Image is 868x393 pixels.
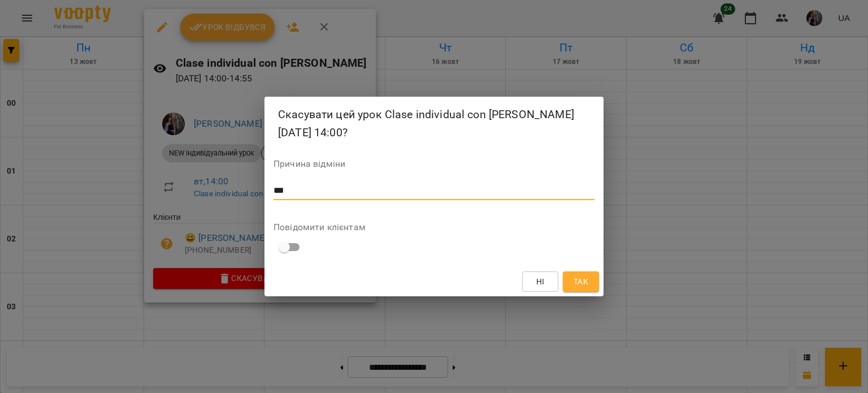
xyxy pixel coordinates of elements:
span: Так [574,275,588,288]
h2: Скасувати цей урок Clase individual con [PERSON_NAME] [DATE] 14:00? [278,106,590,141]
label: Причина відміни [274,159,594,169]
label: Повідомити клієнтам [274,223,594,232]
button: Ні [522,271,558,292]
button: Так [563,271,599,292]
span: Ні [536,275,545,288]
